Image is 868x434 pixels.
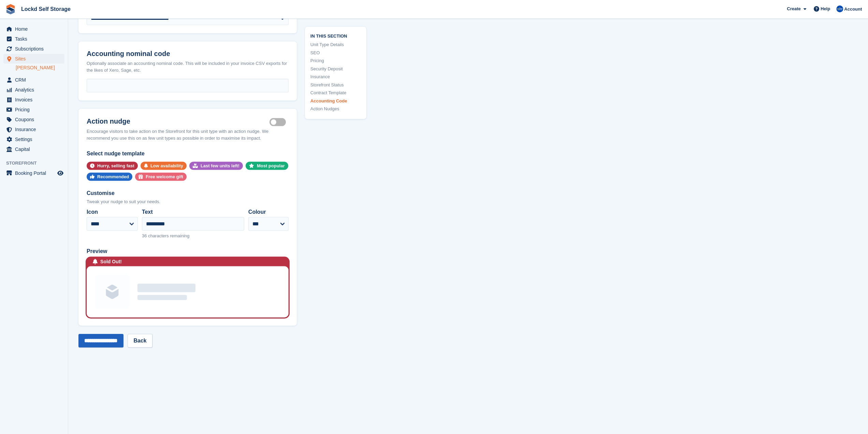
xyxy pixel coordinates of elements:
div: Last few units left! [201,162,239,170]
span: Insurance [15,125,56,134]
button: Hurry, selling fast [87,162,138,170]
a: Action Nudges [310,106,361,112]
div: Sold Out! [100,258,122,265]
a: Storefront Status [310,81,361,88]
div: Customise [87,189,289,197]
button: Low availability [141,162,187,170]
a: menu [3,105,64,114]
span: Create [787,5,800,12]
img: Jonny Bleach [836,5,843,12]
div: Tweak your nudge to suit your needs. [87,198,289,205]
h2: Action nudge [87,117,269,125]
button: Free welcome gift [135,173,187,181]
div: Low availability [150,162,183,170]
span: Storefront [6,160,68,167]
a: Unit Type Details [310,41,361,48]
label: Colour [248,208,289,216]
div: Free welcome gift [146,173,183,181]
div: Encourage visitors to take action on the Storefront for this unit type with an action nudge. We r... [87,128,289,141]
a: [PERSON_NAME] [16,65,64,71]
span: Help [821,5,830,12]
a: menu [3,75,64,85]
a: Back [128,334,152,348]
a: menu [3,125,64,134]
h2: Accounting nominal code [87,50,289,58]
div: Hurry, selling fast [97,162,134,170]
span: Analytics [15,85,56,95]
button: Recommended [87,173,132,181]
label: Is active [269,122,289,123]
img: stora-icon-8386f47178a22dfd0bd8f6a31ec36ba5ce8667c1dd55bd0f319d3a0aa187defe.svg [5,4,16,14]
a: Accounting Code [310,97,361,104]
a: Contract Template [310,89,361,96]
span: Subscriptions [15,44,56,54]
a: Security Deposit [310,65,361,72]
label: Text [142,208,244,216]
a: menu [3,144,64,154]
label: Icon [87,208,138,216]
button: Last few units left! [189,162,243,170]
span: Pricing [15,105,56,114]
div: Most popular [257,162,285,170]
a: Preview store [56,169,64,177]
a: SEO [310,49,361,56]
div: Select nudge template [87,150,289,158]
a: menu [3,34,64,44]
span: Account [844,6,862,13]
span: CRM [15,75,56,85]
a: menu [3,168,64,178]
img: Unit group image placeholder [95,275,129,309]
a: Insurance [310,73,361,80]
a: menu [3,44,64,54]
button: Most popular [246,162,288,170]
span: Capital [15,144,56,154]
span: Home [15,24,56,34]
a: menu [3,95,64,104]
span: 36 [142,233,147,238]
span: Tasks [15,34,56,44]
span: Booking Portal [15,168,56,178]
a: menu [3,115,64,124]
span: In this section [310,32,361,39]
a: menu [3,135,64,144]
span: characters remaining [148,233,189,238]
span: Invoices [15,95,56,104]
a: Lockd Self Storage [18,3,73,15]
div: Preview [87,247,289,255]
a: menu [3,85,64,95]
a: menu [3,54,64,64]
a: menu [3,24,64,34]
span: Settings [15,135,56,144]
span: Sites [15,54,56,64]
a: Pricing [310,57,361,64]
span: Coupons [15,115,56,124]
div: Optionally associate an accounting nominal code. This will be included in your invoice CSV export... [87,60,289,73]
div: Recommended [97,173,129,181]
